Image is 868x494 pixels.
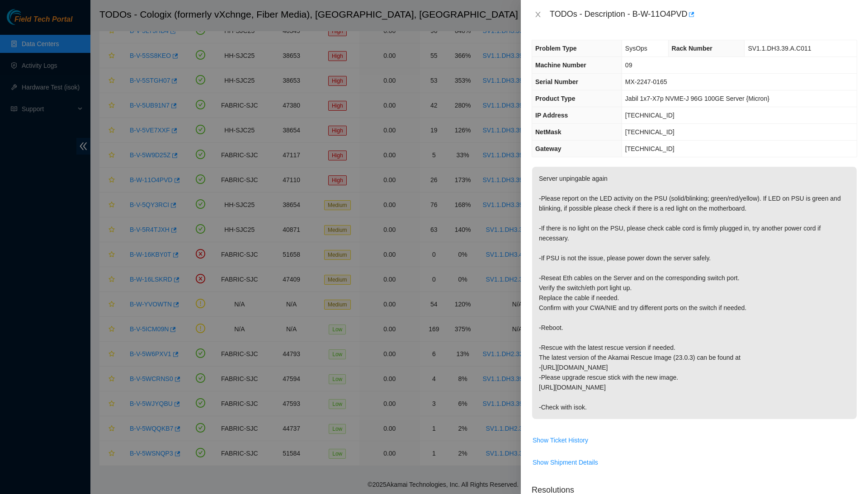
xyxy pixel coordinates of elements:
span: SV1.1.DH3.39.A.C011 [748,45,811,52]
span: close [534,11,542,18]
span: SysOps [625,45,647,52]
span: Machine Number [535,61,586,69]
span: Problem Type [535,45,577,52]
span: NetMask [535,128,561,136]
span: [TECHNICAL_ID] [625,145,675,152]
span: [TECHNICAL_ID] [625,112,675,119]
span: Rack Number [672,45,712,52]
div: TODOs - Description - B-W-11O4PVD [550,7,857,22]
span: Product Type [535,95,575,102]
span: IP Address [535,112,568,119]
span: 09 [625,61,632,69]
span: [TECHNICAL_ID] [625,128,675,136]
button: Close [532,10,544,19]
span: Show Shipment Details [533,457,598,467]
button: Show Ticket History [532,433,589,447]
span: Show Ticket History [533,435,588,445]
p: Server unpingable again -Please report on the LED activity on the PSU (solid/blinking; green/red/... [532,167,857,419]
span: Serial Number [535,78,578,85]
span: Gateway [535,145,561,152]
span: MX-2247-0165 [625,78,667,85]
button: Show Shipment Details [532,455,599,470]
span: Jabil 1x7-X7p NVME-J 96G 100GE Server {Micron} [625,95,769,102]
